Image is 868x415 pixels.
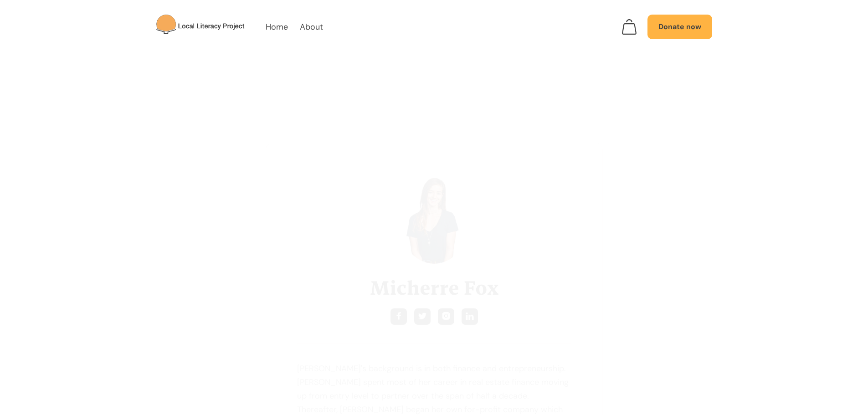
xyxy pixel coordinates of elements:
div:  [442,312,450,321]
a:  [462,308,478,325]
a: Donate now [647,15,712,39]
a: home [156,15,266,39]
a:  [414,308,431,325]
img: Micherre Fox [398,170,471,264]
div:  [395,312,403,321]
a: Open empty cart [622,19,637,35]
h1: Micherre Fox [370,275,498,301]
a:  [438,308,454,325]
a: Home [266,20,288,34]
a:  [390,308,407,325]
div:  [418,312,426,321]
a: About [300,20,323,34]
div:  [466,312,474,321]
